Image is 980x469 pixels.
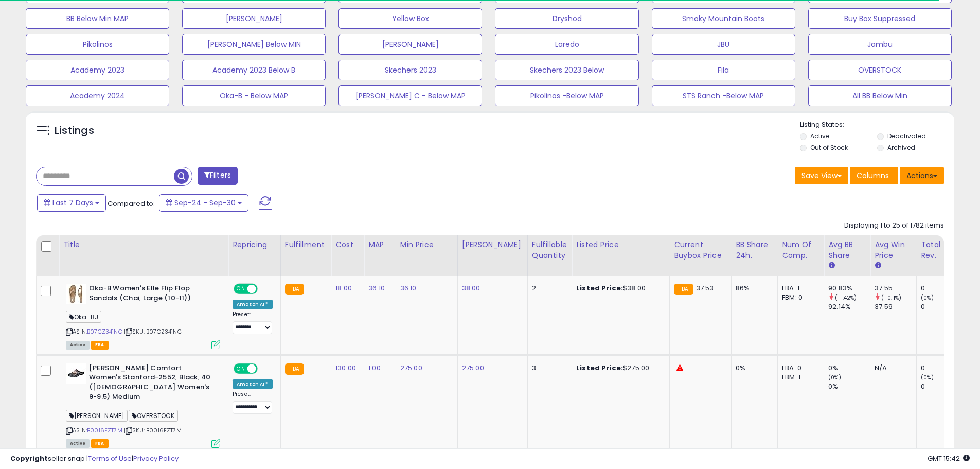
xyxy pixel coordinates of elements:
div: seller snap | | [10,454,179,464]
div: Avg Win Price [875,239,912,261]
span: OFF [256,364,273,373]
span: Sep-24 - Sep-30 [174,198,236,208]
button: Pikolinos -Below MAP [495,85,638,106]
a: 275.00 [462,363,484,373]
h5: Listings [55,124,94,138]
a: 38.00 [462,283,480,293]
button: Pikolinos [26,34,169,55]
a: 130.00 [335,363,356,373]
div: 37.55 [875,284,916,293]
span: Last 7 Days [52,198,93,208]
button: [PERSON_NAME] C - Below MAP [338,85,482,106]
small: (-0.11%) [881,294,901,302]
span: Oka-BJ [66,311,101,323]
small: Avg BB Share. [828,261,834,270]
div: Displaying 1 to 25 of 1782 items [844,221,944,231]
div: $275.00 [576,363,662,373]
img: 31YXGj+NilL._SL40_.jpg [66,363,86,384]
div: Avg BB Share [828,239,866,261]
label: Active [810,132,829,141]
div: 0% [828,382,870,391]
small: (0%) [828,374,841,381]
div: $38.00 [576,284,662,293]
div: Min Price [400,239,453,250]
span: OVERSTOCK [129,410,178,422]
div: 0 [921,302,963,311]
small: Avg Win Price. [875,261,881,270]
label: Archived [887,143,915,152]
button: Save View [795,167,848,184]
div: Preset: [233,391,273,414]
button: Dryshod [495,8,638,29]
a: 275.00 [400,363,422,373]
div: Preset: [233,311,273,334]
a: Terms of Use [88,454,132,463]
span: FBA [91,341,109,350]
div: 90.83% [828,284,870,293]
button: OVERSTOCK [808,60,952,80]
label: Out of Stock [810,143,848,152]
button: Skechers 2023 Below [495,60,638,80]
a: 1.00 [368,363,381,373]
button: [PERSON_NAME] [338,34,482,55]
button: Actions [900,167,944,184]
div: Total Rev. [921,239,958,261]
div: Title [63,239,224,250]
span: | SKU: B07CZ341NC [124,327,182,336]
a: Privacy Policy [133,454,179,463]
span: [PERSON_NAME] [66,410,128,422]
div: 37.59 [875,302,916,311]
a: 18.00 [335,283,352,293]
button: Columns [850,167,898,184]
button: Last 7 Days [37,194,106,212]
div: FBA: 1 [782,284,816,293]
button: Filters [198,167,238,185]
strong: Copyright [10,454,48,463]
div: 0 [921,284,963,293]
button: Laredo [495,34,638,55]
div: Amazon AI * [233,300,273,309]
div: Fulfillable Quantity [532,239,567,261]
div: Fulfillment [285,239,327,250]
button: Yellow Box [338,8,482,29]
div: N/A [875,363,908,373]
div: Repricing [233,239,276,250]
div: ASIN: [66,363,220,447]
div: FBA: 0 [782,363,816,373]
div: MAP [368,239,391,250]
label: Deactivated [887,132,926,141]
span: ON [235,285,247,293]
span: ON [235,364,247,373]
div: [PERSON_NAME] [462,239,523,250]
span: All listings currently available for purchase on Amazon [66,341,90,350]
a: 36.10 [368,283,385,293]
div: BB Share 24h. [736,239,773,261]
div: FBM: 0 [782,293,816,302]
small: FBA [285,363,304,375]
div: 0 [921,382,963,391]
button: Skechers 2023 [338,60,482,80]
button: JBU [652,34,795,55]
div: FBM: 1 [782,373,816,382]
div: 0 [921,363,963,373]
span: 2025-10-8 15:42 GMT [928,454,970,463]
p: Listing States: [800,120,954,130]
small: (0%) [921,294,934,302]
button: BB Below Min MAP [26,8,169,29]
button: Academy 2023 [26,60,169,80]
small: (0%) [921,374,934,381]
span: Columns [857,170,889,181]
div: 0% [736,363,770,373]
span: | SKU: B0016FZT7M [124,426,182,435]
b: [PERSON_NAME] Comfort Women's Stanford-2552, Black, 40 ([DEMOGRAPHIC_DATA] Women's 9-9.5) Medium [89,363,214,404]
button: All BB Below Min [808,85,952,106]
button: Academy 2024 [26,85,169,106]
img: 31BqXHMQQTL._SL40_.jpg [66,284,86,304]
div: 92.14% [828,302,870,311]
button: Smoky Mountain Boots [652,8,795,29]
button: Academy 2023 Below B [182,60,326,80]
div: 3 [532,363,564,373]
div: 0% [828,363,870,373]
div: Cost [335,239,360,250]
b: Oka-B Women's Elle Flip Flop Sandals (Chai, Large (10-11)) [89,284,214,305]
